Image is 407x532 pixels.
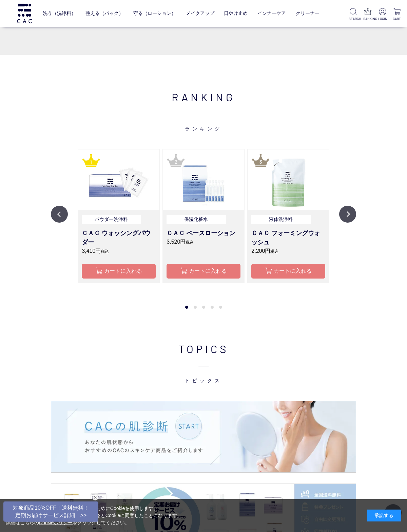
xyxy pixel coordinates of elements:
[202,306,205,309] button: 3 of 2
[392,8,402,21] a: CART
[186,240,194,245] span: 税込
[51,206,68,223] button: Previous
[251,215,325,256] a: 液体洗浄料 ＣＡＣ フォーミングウォッシュ 2,200円税込
[133,5,176,21] a: 守る（ローション）
[219,306,222,309] button: 5 of 2
[51,357,356,384] span: トピックス
[51,89,356,132] h2: RANKING
[43,5,76,21] a: 洗う（洗浄料）
[251,229,325,247] h3: ＣＡＣ フォーミングウォッシュ
[167,215,240,256] a: 保湿化粧水 ＣＡＣ ベースローション 3,520円税込
[51,401,356,472] a: 肌診断肌診断
[186,5,214,21] a: メイクアップ
[163,149,244,210] img: ＣＡＣ ベースローション
[82,215,141,224] p: パウダー洗浄料
[270,249,278,254] span: 税込
[251,215,310,224] p: 液体洗浄料
[224,5,248,21] a: 日やけ止め
[363,8,372,21] a: RANKING
[392,16,402,21] p: CART
[16,4,33,23] img: logo
[367,510,401,521] div: 承諾する
[82,229,156,247] h3: ＣＡＣ ウォッシングパウダー
[167,238,240,246] p: 3,520円
[339,206,356,223] button: Next
[82,215,156,256] a: パウダー洗浄料 ＣＡＣ ウォッシングパウダー 3,410円税込
[194,306,197,309] button: 2 of 2
[85,5,123,21] a: 整える（パック）
[167,264,240,279] button: カートに入れる
[167,229,240,238] h3: ＣＡＣ ベースローション
[51,341,356,384] h2: TOPICS
[257,5,286,21] a: インナーケア
[78,149,159,210] img: ＣＡＣウォッシングパウダー
[82,264,156,279] button: カートに入れる
[248,149,329,210] img: フォーミングウォッシュ
[349,16,358,21] p: SEARCH
[296,5,319,21] a: クリーナー
[51,105,356,132] span: ランキング
[51,401,356,472] img: 肌診断
[211,306,214,309] button: 4 of 2
[251,247,325,255] p: 2,200円
[185,306,188,309] button: 1 of 2
[363,16,372,21] p: RANKING
[82,247,156,255] p: 3,410円
[349,8,358,21] a: SEARCH
[101,249,109,254] span: 税込
[251,264,325,279] button: カートに入れる
[167,215,226,224] p: 保湿化粧水
[378,8,387,21] a: LOGIN
[378,16,387,21] p: LOGIN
